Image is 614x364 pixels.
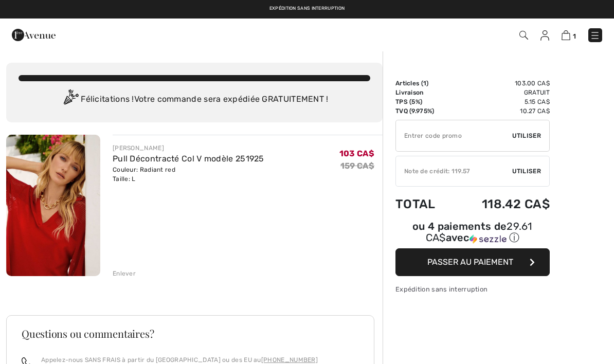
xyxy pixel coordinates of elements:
div: Expédition sans interruption [395,284,550,294]
span: Utiliser [512,131,541,140]
a: [PHONE_NUMBER] [261,356,318,363]
div: Félicitations ! Votre commande sera expédiée GRATUITEMENT ! [19,89,370,110]
span: 29.61 CA$ [426,220,533,244]
span: 103 CA$ [339,149,374,158]
img: 1ère Avenue [12,25,56,45]
a: 1 [562,29,576,41]
img: Pull Décontracté Col V modèle 251925 [6,135,100,276]
s: 159 CA$ [340,161,374,171]
td: Articles ( ) [395,79,453,88]
div: ou 4 paiements de29.61 CA$avecSezzle Cliquez pour en savoir plus sur Sezzle [395,222,550,248]
td: TVQ (9.975%) [395,106,453,116]
input: Code promo [396,120,512,151]
td: 118.42 CA$ [453,187,550,222]
td: Gratuit [453,88,550,97]
span: 1 [573,32,576,40]
td: 5.15 CA$ [453,97,550,106]
td: TPS (5%) [395,97,453,106]
img: Menu [590,30,600,41]
div: Note de crédit: 119.57 [396,167,512,176]
img: Mes infos [540,30,549,41]
div: ou 4 paiements de avec [395,222,550,245]
img: Sezzle [469,234,507,244]
td: Total [395,187,453,222]
img: Panier d'achat [562,30,570,40]
a: Pull Décontracté Col V modèle 251925 [113,154,264,163]
span: Utiliser [512,167,541,176]
span: Passer au paiement [427,257,513,267]
td: Livraison [395,88,453,97]
td: 103.00 CA$ [453,79,550,88]
img: Congratulation2.svg [60,89,81,110]
td: 10.27 CA$ [453,106,550,116]
span: 1 [423,80,426,87]
div: [PERSON_NAME] [113,143,264,153]
div: Couleur: Radiant red Taille: L [113,165,264,184]
h3: Questions ou commentaires? [22,329,359,339]
a: 1ère Avenue [12,29,56,39]
div: Enlever [113,269,136,278]
img: Recherche [519,31,528,40]
button: Passer au paiement [395,248,550,276]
